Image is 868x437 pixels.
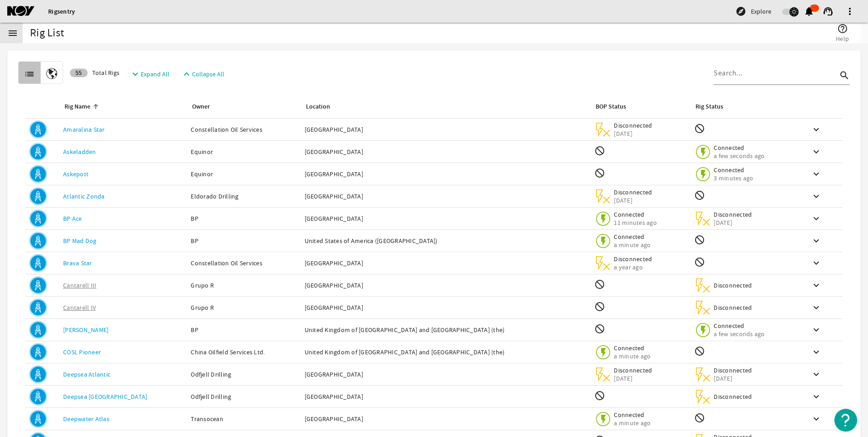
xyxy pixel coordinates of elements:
span: Collapse All [192,70,224,79]
a: Askeladden [63,148,96,156]
a: [PERSON_NAME] [63,326,108,334]
mat-icon: Rig Monitoring not available for this rig [694,257,705,268]
mat-icon: explore [735,6,746,17]
span: [DATE] [614,374,652,382]
button: Expand All [126,66,173,82]
span: a minute ago [614,352,652,360]
mat-icon: keyboard_arrow_down [811,413,822,424]
mat-icon: keyboard_arrow_down [811,369,822,380]
span: Disconnected [614,121,652,129]
div: Constellation Oil Services [191,258,297,268]
a: Cantarell III [63,281,96,289]
input: Search... [714,68,837,79]
a: Deepwater Atlas [63,415,109,423]
div: [GEOGRAPHIC_DATA] [305,192,587,201]
span: Disconnected [714,281,752,289]
mat-icon: keyboard_arrow_down [811,302,822,313]
mat-icon: BOP Monitoring not available for this rig [594,279,605,290]
span: a minute ago [614,419,652,427]
span: Total Rigs [70,68,119,77]
mat-icon: keyboard_arrow_down [811,347,822,358]
mat-icon: keyboard_arrow_down [811,191,822,202]
button: more_vert [839,0,861,22]
span: Disconnected [614,366,652,374]
div: Equinor [191,147,297,156]
div: BP [191,214,297,223]
mat-icon: Rig Monitoring not available for this rig [694,123,705,134]
div: Owner [192,102,210,112]
a: Deepsea Atlantic [63,370,110,378]
mat-icon: keyboard_arrow_down [811,258,822,268]
div: Rig List [30,29,64,38]
mat-icon: expand_less [181,69,188,79]
a: Amaralina Star [63,125,105,134]
div: Location [306,102,330,112]
span: Connected [614,411,652,419]
mat-icon: BOP Monitoring not available for this rig [594,145,605,156]
span: 3 minutes ago [714,174,753,182]
div: Eldorado Drilling [191,192,297,201]
span: Disconnected [714,392,752,401]
button: Explore [732,4,775,19]
span: Explore [751,7,771,16]
mat-icon: keyboard_arrow_down [811,324,822,335]
span: a minute ago [614,241,652,249]
div: Owner [191,102,293,112]
div: [GEOGRAPHIC_DATA] [305,392,587,401]
a: COSL Pioneer [63,348,101,356]
mat-icon: Rig Monitoring not available for this rig [694,234,705,245]
mat-icon: list [24,69,35,79]
a: Atlantic Zonda [63,192,105,200]
div: [GEOGRAPHIC_DATA] [305,147,587,156]
a: Brava Star [63,259,92,267]
span: Disconnected [714,303,752,312]
button: Open Resource Center [834,409,857,432]
mat-icon: keyboard_arrow_down [811,391,822,402]
a: Rigsentry [48,7,75,16]
span: Help [836,34,849,43]
span: Disconnected [614,255,652,263]
mat-icon: BOP Monitoring not available for this rig [594,301,605,312]
span: [DATE] [714,374,752,382]
div: [GEOGRAPHIC_DATA] [305,125,587,134]
div: Rig Name [63,102,180,112]
div: Odfjell Drilling [191,370,297,379]
div: BOP Status [596,102,626,112]
div: [GEOGRAPHIC_DATA] [305,214,587,223]
div: Grupo R [191,281,297,290]
mat-icon: Rig Monitoring not available for this rig [694,190,705,201]
span: Disconnected [614,188,652,196]
span: Disconnected [714,366,752,374]
div: United Kingdom of [GEOGRAPHIC_DATA] and [GEOGRAPHIC_DATA] (the) [305,325,587,334]
span: [DATE] [714,218,752,227]
div: [GEOGRAPHIC_DATA] [305,258,587,268]
mat-icon: keyboard_arrow_down [811,146,822,157]
mat-icon: keyboard_arrow_down [811,280,822,291]
button: Collapse All [178,66,228,82]
div: BP [191,325,297,334]
div: Location [305,102,584,112]
div: Odfjell Drilling [191,392,297,401]
mat-icon: keyboard_arrow_down [811,169,822,179]
a: Deepsea [GEOGRAPHIC_DATA] [63,392,147,401]
a: BP Ace [63,214,82,223]
span: Connected [614,233,652,241]
div: [GEOGRAPHIC_DATA] [305,414,587,423]
span: Connected [614,344,652,352]
mat-icon: help_outline [837,23,848,34]
div: Equinor [191,169,297,179]
mat-icon: notifications [804,6,814,17]
div: BP [191,236,297,245]
span: Connected [714,144,764,152]
div: [GEOGRAPHIC_DATA] [305,169,587,179]
div: [GEOGRAPHIC_DATA] [305,303,587,312]
mat-icon: menu [7,28,18,39]
a: Cantarell IV [63,303,96,312]
mat-icon: keyboard_arrow_down [811,213,822,224]
span: a year ago [614,263,652,271]
mat-icon: expand_more [130,69,137,79]
i: search [839,70,850,81]
mat-icon: BOP Monitoring not available for this rig [594,168,605,179]
mat-icon: support_agent [823,6,833,17]
a: Askepott [63,170,89,178]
